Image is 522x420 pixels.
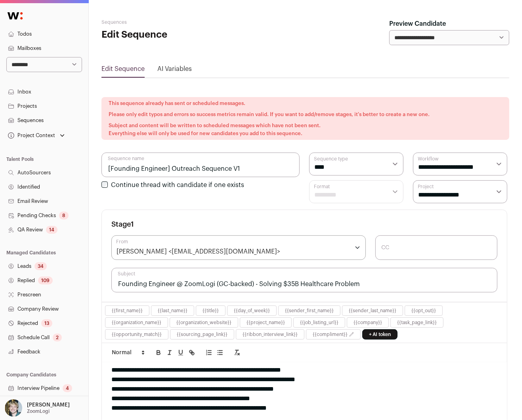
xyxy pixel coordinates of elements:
[111,268,497,292] input: Subject
[109,111,502,118] p: Please only edit typos and errors so success metrics remain valid. If you want to add/remove stag...
[285,307,334,314] button: {{sender_first_name}}
[38,277,53,284] div: 109
[177,331,228,338] button: {{sourcing_page_link}}
[375,235,498,260] input: CC
[101,66,145,72] a: Edit Sequence
[27,408,50,414] p: ZoomLogi
[6,130,66,141] button: Open dropdown
[362,329,398,340] a: + AI token
[53,334,62,342] div: 2
[101,29,237,41] h1: Edit Sequence
[112,319,161,326] button: {{organization_name}}
[300,319,338,326] button: {{job_listing_url}}
[41,319,52,327] div: 13
[34,262,47,270] div: 34
[3,399,71,417] button: Open dropdown
[349,307,396,314] button: {{sender_last_name}}
[243,331,298,338] button: {{ribbon_interview_link}}
[5,399,22,417] img: 6494470-medium_jpg
[157,66,192,72] a: AI Variables
[3,8,27,24] img: Wellfound
[354,319,382,326] button: {{company}}
[111,182,244,188] label: Continue thread with candidate if one exists
[234,307,270,314] button: {{day_of_week}}
[203,307,219,314] button: {{title}}
[6,132,55,139] div: Project Context
[63,384,72,392] div: 4
[27,402,70,408] p: [PERSON_NAME]
[411,307,436,314] button: {{opt_out}}
[313,331,348,338] button: {{compliment}}
[112,331,162,338] button: {{opportunity_match}}
[112,307,143,314] button: {{first_name}}
[109,122,502,137] p: Subject and content will be written to scheduled messages which have not been sent. Everything el...
[46,226,57,234] div: 14
[158,307,187,314] button: {{last_name}}
[176,319,231,326] button: {{organization_website}}
[131,221,134,228] span: 1
[101,20,127,25] a: Sequences
[117,247,280,256] div: [PERSON_NAME] <[EMAIL_ADDRESS][DOMAIN_NAME]>
[397,319,437,326] button: {{task_page_link}}
[111,220,134,229] h3: Stage
[389,19,446,29] label: Preview Candidate
[59,212,69,220] div: 8
[247,319,285,326] button: {{project_name}}
[101,153,300,177] input: Sequence name
[109,99,502,107] p: This sequence already has sent or scheduled messages.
